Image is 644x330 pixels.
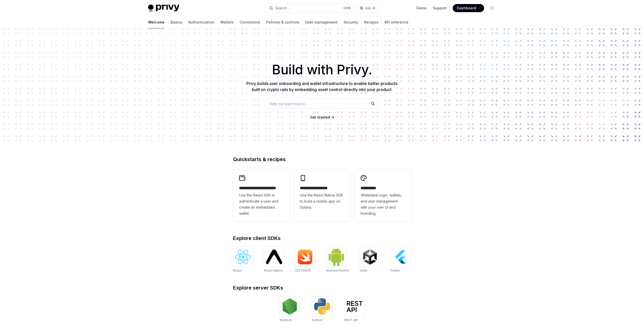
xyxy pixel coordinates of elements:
a: iOS (Swift)iOS (Swift) [295,247,315,273]
img: Python [314,298,330,315]
a: **** *****Whitelabel login, wallets, and user management with your own UI and branding. [355,170,411,222]
span: Build with Privy. [272,65,372,74]
img: Flutter [393,249,409,265]
span: Explore client SDKs [233,236,281,241]
img: iOS (Swift) [297,249,313,265]
a: UnityUnity [360,247,380,273]
span: Privy builds user onboarding and wallet infrastructure to enable better products built on crypto ... [246,81,398,92]
img: React Native [266,250,282,264]
a: Support [433,6,447,11]
a: FlutterFlutter [391,247,411,273]
img: Android (Kotlin) [328,247,344,266]
span: React [233,269,242,272]
span: Unity [360,269,367,272]
img: REST API [346,301,363,312]
a: API reference [384,16,408,28]
span: Help me learn how to… [269,101,308,106]
a: Policies & controls [266,16,299,28]
span: Use the React Native SDK to build a mobile app on Solana. [300,192,344,210]
a: Android (Kotlin)Android (Kotlin) [326,247,349,273]
span: iOS (Swift) [295,269,311,272]
img: Unity [362,249,378,265]
span: Android (Kotlin) [326,269,349,272]
a: **** **** **** ***Use the React Native SDK to build a mobile app on Solana. [294,170,350,222]
a: NodeJSNodeJS [280,296,300,323]
a: Dashboard [453,4,484,12]
span: NodeJS [280,318,292,322]
span: Quickstarts & recipes [233,157,286,162]
a: Welcome [148,16,164,28]
a: PythonPython [312,296,332,323]
img: React [235,250,251,264]
img: NodeJS [282,298,298,315]
span: REST API [344,318,358,322]
a: Demo [417,6,427,11]
a: Recipes [364,16,378,28]
span: Explore server SDKs [233,285,283,290]
a: REST APIREST API [344,296,365,323]
button: Search...CtrlK [265,4,354,13]
a: Security [344,16,358,28]
span: Python [312,318,322,322]
span: Whitelabel login, wallets, and user management with your own UI and branding. [361,192,405,216]
a: User management [305,16,338,28]
a: Authentication [188,16,214,28]
span: Flutter [391,269,400,272]
span: Dashboard [457,6,476,11]
span: Use the React SDK to authenticate a user and create an embedded wallet. [239,192,284,216]
a: React NativeReact Native [264,247,284,273]
span: Ask AI [365,6,375,11]
a: Get started [310,115,330,120]
span: Get started [310,115,330,119]
button: Ask AI [357,4,379,13]
div: Search... [275,5,289,11]
a: Connectors [240,16,260,28]
a: Wallets [220,16,234,28]
img: light logo [148,5,179,12]
span: Ctrl K [343,6,351,10]
span: React Native [264,269,283,272]
a: Basics [171,16,182,28]
button: Toggle dark mode [488,4,496,12]
a: ReactReact [233,247,253,273]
